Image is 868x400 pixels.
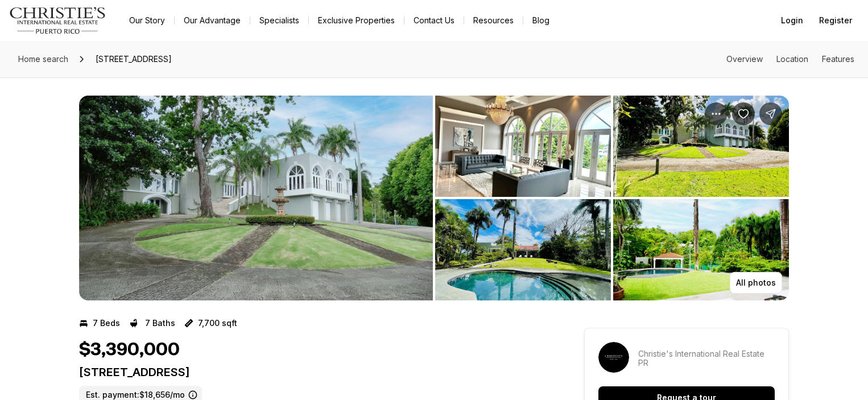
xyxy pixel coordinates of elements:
[759,102,782,125] button: Share Property: 504 TINTILLO HILLS ESTATES RD
[14,50,73,68] a: Home search
[79,96,789,300] div: Listing Photos
[774,9,810,32] button: Login
[309,13,404,28] a: Exclusive Properties
[726,54,763,64] a: Skip to: Overview
[613,96,789,197] button: View image gallery
[91,50,176,68] span: [STREET_ADDRESS]
[435,199,611,300] button: View image gallery
[145,319,175,328] p: 7 Baths
[776,54,808,64] a: Skip to: Location
[175,13,250,28] a: Our Advantage
[812,9,859,32] button: Register
[464,13,523,28] a: Resources
[638,349,775,368] p: Christie's International Real Estate PR
[79,365,543,379] p: [STREET_ADDRESS]
[198,319,237,328] p: 7,700 sqft
[120,13,174,28] a: Our Story
[705,102,728,125] button: Property options
[730,272,782,294] button: All photos
[819,16,852,25] span: Register
[79,96,433,300] li: 1 of 8
[79,96,433,300] button: View image gallery
[93,319,120,328] p: 7 Beds
[613,199,789,300] button: View image gallery
[250,13,308,28] a: Specialists
[822,54,854,64] a: Skip to: Features
[736,278,776,287] p: All photos
[523,13,559,28] a: Blog
[781,16,803,25] span: Login
[129,314,175,332] button: 7 Baths
[435,96,789,300] li: 2 of 8
[404,13,464,28] button: Contact Us
[726,55,854,64] nav: Page section menu
[732,102,755,125] button: Save Property: 504 TINTILLO HILLS ESTATES RD
[18,54,68,64] span: Home search
[79,339,180,361] h1: $3,390,000
[435,96,611,197] button: View image gallery
[9,7,106,34] img: logo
